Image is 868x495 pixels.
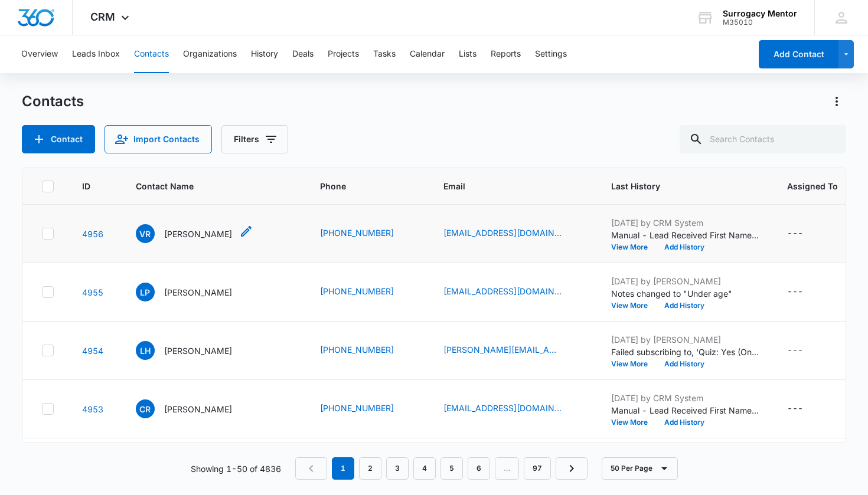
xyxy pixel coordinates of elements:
input: Search Contacts [680,125,846,153]
span: CRM [90,11,115,23]
em: 1 [332,457,354,480]
button: Reports [491,35,521,73]
span: LH [136,341,155,360]
div: Contact Name - Cassie Roberts - Select to Edit Field [136,399,253,418]
button: Settings [535,35,567,73]
a: Navigate to contact details page for Vanessa Rodriguez [82,229,103,239]
button: Add History [656,244,713,251]
div: Phone - +1 (904) 383-5668 - Select to Edit Field [320,402,415,416]
button: Add History [656,302,713,309]
p: Notes changed to "Under age" [611,287,759,300]
button: Contacts [134,35,169,73]
a: Navigate to contact details page for Lakia Phillips [82,287,103,297]
button: Add Contact [22,125,95,153]
p: [DATE] by [PERSON_NAME] [611,275,759,287]
button: Actions [827,92,846,111]
a: Navigate to contact details page for Cassie Roberts [82,404,103,414]
div: Assigned To - - Select to Edit Field [787,343,824,358]
p: Failed subscribing to, 'Quiz: Yes (Ongoing) - recreated 7/15'. [611,346,759,358]
button: Deals [292,35,314,73]
a: [PERSON_NAME][EMAIL_ADDRESS][PERSON_NAME][DOMAIN_NAME] [443,343,562,356]
div: Contact Name - Lindsey Hibbard - Select to Edit Field [136,341,253,360]
button: Projects [328,35,359,73]
nav: Pagination [295,457,588,480]
button: View More [611,419,656,426]
p: [DATE] by CRM System [611,217,759,229]
div: Email - croberts5@luc.edu - Select to Edit Field [443,402,583,416]
div: account name [723,9,797,18]
a: Next Page [556,457,588,480]
div: --- [787,402,803,416]
button: View More [611,360,656,368]
a: Navigate to contact details page for Lindsey Hibbard [82,346,103,356]
span: ID [82,180,90,192]
p: [PERSON_NAME] [164,228,232,240]
button: Calendar [410,35,445,73]
span: LP [136,283,155,301]
p: [PERSON_NAME] [164,286,232,299]
span: CR [136,399,155,418]
a: [EMAIL_ADDRESS][DOMAIN_NAME] [443,402,562,414]
a: [PHONE_NUMBER] [320,402,394,414]
button: View More [611,302,656,309]
span: VR [136,224,155,243]
div: Phone - +1 (405) 998-1127 - Select to Edit Field [320,285,415,299]
button: Import Contacts [105,125,212,153]
a: [PHONE_NUMBER] [320,343,394,356]
div: Contact Name - Vanessa Rodriguez - Select to Edit Field [136,224,253,243]
p: [PERSON_NAME] [164,403,232,415]
a: [PHONE_NUMBER] [320,227,394,239]
a: [EMAIL_ADDRESS][DOMAIN_NAME] [443,285,562,297]
button: Organizations [183,35,237,73]
button: View More [611,244,656,251]
p: [PERSON_NAME] [164,345,232,357]
a: Page 4 [413,457,436,480]
a: Page 6 [468,457,490,480]
button: Tasks [373,35,396,73]
button: Add History [656,419,713,426]
a: [EMAIL_ADDRESS][DOMAIN_NAME] [443,227,562,239]
button: Leads Inbox [72,35,120,73]
span: Phone [320,180,398,192]
p: Manual - Lead Received First Name: [PERSON_NAME] Last Name: [PERSON_NAME] Phone: [PHONE_NUMBER] E... [611,404,759,417]
p: [DATE] by [PERSON_NAME] [611,333,759,346]
a: Page 2 [359,457,381,480]
a: Page 3 [386,457,409,480]
div: Assigned To - - Select to Edit Field [787,285,824,299]
div: --- [787,343,803,358]
button: Overview [21,35,58,73]
span: Email [443,180,566,192]
a: Page 97 [524,457,551,480]
button: 50 Per Page [602,457,678,480]
div: account id [723,18,797,27]
button: Add History [656,360,713,368]
button: Filters [221,125,288,153]
div: Phone - +1 (513) 882-6655 - Select to Edit Field [320,343,415,358]
a: [PHONE_NUMBER] [320,285,394,297]
button: History [251,35,278,73]
div: Assigned To - - Select to Edit Field [787,402,824,416]
div: Email - lakiaphillips81@gmail.com - Select to Edit Field [443,285,583,299]
p: [DATE] by CRM System [611,392,759,404]
div: Contact Name - Lakia Phillips - Select to Edit Field [136,283,253,301]
div: Email - vrodriguez.7771@gmail.com - Select to Edit Field [443,227,583,241]
div: Assigned To - - Select to Edit Field [787,227,824,241]
button: Add Contact [759,40,838,68]
div: Email - lindsey.hibbard@yahoo.com - Select to Edit Field [443,343,583,358]
p: Manual - Lead Received First Name: [PERSON_NAME] Last Name: [PERSON_NAME] Phone: [PHONE_NUMBER] E... [611,229,759,241]
p: Showing 1-50 of 4836 [191,463,281,475]
h1: Contacts [22,93,84,110]
div: --- [787,285,803,299]
div: --- [787,227,803,241]
span: Last History [611,180,742,192]
button: Lists [459,35,477,73]
span: Contact Name [136,180,275,192]
span: Assigned To [787,180,838,192]
div: Phone - +1 (570) 521-3756 - Select to Edit Field [320,227,415,241]
a: Page 5 [440,457,463,480]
